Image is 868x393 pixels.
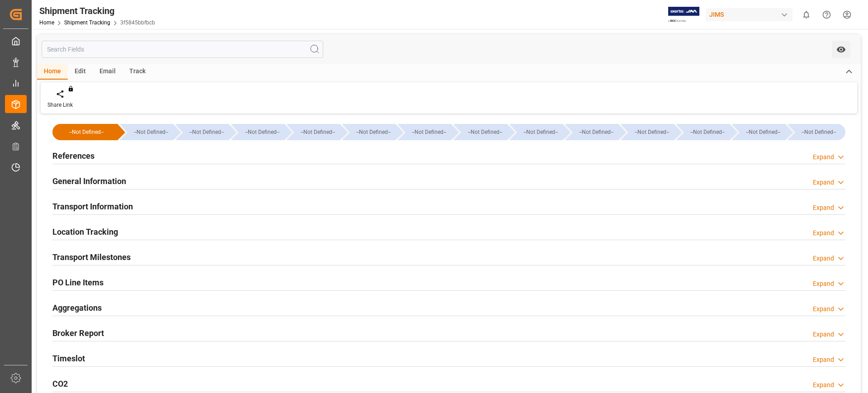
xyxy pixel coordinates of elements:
div: Expand [813,152,834,162]
div: --Not Defined-- [565,124,618,140]
div: Expand [813,254,834,263]
div: --Not Defined-- [407,124,451,140]
div: --Not Defined-- [732,124,785,140]
h2: General Information [52,175,126,187]
div: --Not Defined-- [453,124,507,140]
div: Expand [813,304,834,314]
h2: Transport Information [52,200,133,213]
div: Shipment Tracking [39,4,155,18]
div: --Not Defined-- [621,124,674,140]
div: --Not Defined-- [240,124,284,140]
div: --Not Defined-- [741,124,785,140]
a: Shipment Tracking [64,19,110,26]
h2: Location Tracking [52,226,118,238]
div: --Not Defined-- [61,124,111,140]
div: --Not Defined-- [797,124,841,140]
div: --Not Defined-- [351,124,396,140]
div: Expand [813,330,834,339]
div: --Not Defined-- [574,124,618,140]
div: --Not Defined-- [398,124,451,140]
div: --Not Defined-- [175,124,229,140]
div: --Not Defined-- [519,124,563,140]
div: JIMS [706,8,793,21]
button: show 0 new notifications [796,5,816,25]
img: Exertis%20JAM%20-%20Email%20Logo.jpg_1722504956.jpg [668,7,699,23]
button: open menu [832,41,850,58]
a: Home [39,19,54,26]
div: --Not Defined-- [342,124,396,140]
div: Expand [813,279,834,289]
h2: Broker Report [52,327,104,339]
div: Home [37,64,68,80]
div: --Not Defined-- [676,124,730,140]
button: JIMS [706,6,796,23]
input: Search Fields [42,41,323,58]
div: --Not Defined-- [120,124,173,140]
div: --Not Defined-- [788,124,845,140]
h2: PO Line Items [52,276,104,289]
div: --Not Defined-- [52,124,118,140]
div: --Not Defined-- [129,124,173,140]
div: --Not Defined-- [685,124,730,140]
h2: Aggregations [52,302,102,314]
h2: Transport Milestones [52,251,131,263]
div: --Not Defined-- [231,124,284,140]
h2: CO2 [52,378,68,390]
div: Expand [813,380,834,390]
div: --Not Defined-- [462,124,507,140]
div: Expand [813,178,834,187]
div: --Not Defined-- [630,124,674,140]
button: Help Center [816,5,837,25]
div: Email [93,64,123,80]
div: --Not Defined-- [296,124,340,140]
div: Track [123,64,152,80]
div: --Not Defined-- [287,124,340,140]
div: Expand [813,228,834,238]
div: --Not Defined-- [184,124,229,140]
div: Expand [813,355,834,365]
div: Edit [68,64,93,80]
h2: References [52,150,94,162]
div: Expand [813,203,834,213]
h2: Timeslot [52,352,85,365]
div: --Not Defined-- [509,124,563,140]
